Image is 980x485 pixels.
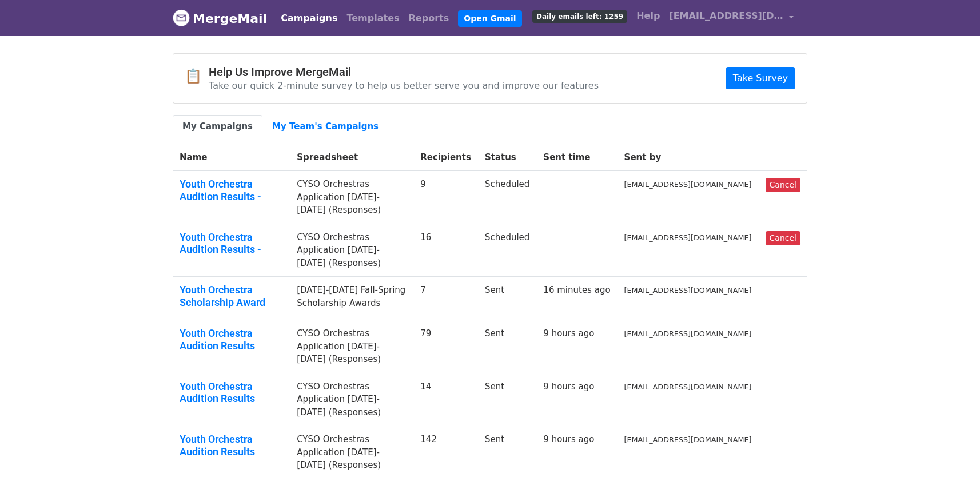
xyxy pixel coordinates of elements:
td: CYSO Orchestras Application [DATE]-[DATE] (Responses) [290,373,413,426]
small: [EMAIL_ADDRESS][DOMAIN_NAME] [624,435,752,444]
td: Scheduled [478,171,536,224]
td: Sent [478,277,536,320]
a: My Campaigns [173,115,262,138]
td: 16 [413,224,478,277]
a: Daily emails left: 1259 [528,5,632,27]
a: Cancel [766,231,800,245]
a: Templates [342,7,404,30]
span: 📋 [185,68,209,85]
small: [EMAIL_ADDRESS][DOMAIN_NAME] [624,180,752,189]
a: Reports [404,7,454,30]
small: [EMAIL_ADDRESS][DOMAIN_NAME] [624,286,752,295]
th: Name [173,144,290,171]
a: Youth Orchestra Audition Results - [180,178,283,202]
td: Scheduled [478,224,536,277]
a: MergeMail [173,6,267,30]
p: Take our quick 2-minute survey to help us better serve you and improve our features [209,79,599,92]
a: Youth Orchestra Audition Results - [180,231,283,256]
small: [EMAIL_ADDRESS][DOMAIN_NAME] [624,233,752,242]
td: 7 [413,277,478,320]
small: [EMAIL_ADDRESS][DOMAIN_NAME] [624,383,752,391]
th: Status [478,144,536,171]
td: Sent [478,426,536,479]
a: 16 minutes ago [543,285,610,295]
a: My Team's Campaigns [262,115,388,138]
td: Sent [478,373,536,426]
a: Take Survey [726,67,795,89]
th: Sent by [618,144,759,171]
h4: Help Us Improve MergeMail [209,65,599,79]
td: 9 [413,171,478,224]
img: MergeMail logo [173,9,190,26]
td: 79 [413,320,478,373]
td: 14 [413,373,478,426]
a: Youth Orchestra Audition Results [180,433,283,458]
th: Sent time [536,144,617,171]
a: Help [632,5,664,27]
a: 9 hours ago [543,328,594,339]
td: [DATE]-[DATE] Fall-Spring Scholarship Awards [290,277,413,320]
td: Sent [478,320,536,373]
td: CYSO Orchestras Application [DATE]-[DATE] (Responses) [290,426,413,479]
span: Daily emails left: 1259 [532,10,627,23]
a: Open Gmail [458,10,521,27]
th: Spreadsheet [290,144,413,171]
a: Cancel [766,178,800,192]
a: Youth Orchestra Audition Results [180,380,283,405]
td: CYSO Orchestras Application [DATE]-[DATE] (Responses) [290,171,413,224]
td: CYSO Orchestras Application [DATE]-[DATE] (Responses) [290,320,413,373]
a: 9 hours ago [543,381,594,392]
a: Campaigns [276,7,342,30]
a: Youth Orchestra Scholarship Award [180,284,283,308]
a: 9 hours ago [543,434,594,444]
small: [EMAIL_ADDRESS][DOMAIN_NAME] [624,329,752,338]
td: 142 [413,426,478,479]
td: CYSO Orchestras Application [DATE]-[DATE] (Responses) [290,224,413,277]
span: [EMAIL_ADDRESS][DOMAIN_NAME] [669,9,783,23]
th: Recipients [413,144,478,171]
a: Youth Orchestra Audition Results [180,327,283,352]
a: [EMAIL_ADDRESS][DOMAIN_NAME] [664,5,798,31]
